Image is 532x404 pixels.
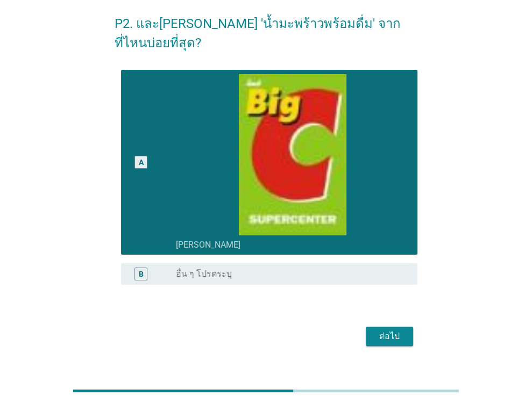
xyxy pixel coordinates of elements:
label: [PERSON_NAME] [176,240,240,250]
h2: P2. และ[PERSON_NAME] 'น้ำมะพร้าวพร้อมดื่ม' จากที่ไหนบ่อยที่สุด? [115,3,417,53]
img: c1e7e0c2-0538-4fb9-8229-08a37671f3be-Big-C7.JPG [176,74,409,236]
button: ต่อไป [366,327,413,346]
div: ต่อไป [374,330,405,343]
label: อื่น ๆ โปรดระบุ [176,269,232,279]
div: A [139,156,144,168]
div: B [139,269,144,280]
